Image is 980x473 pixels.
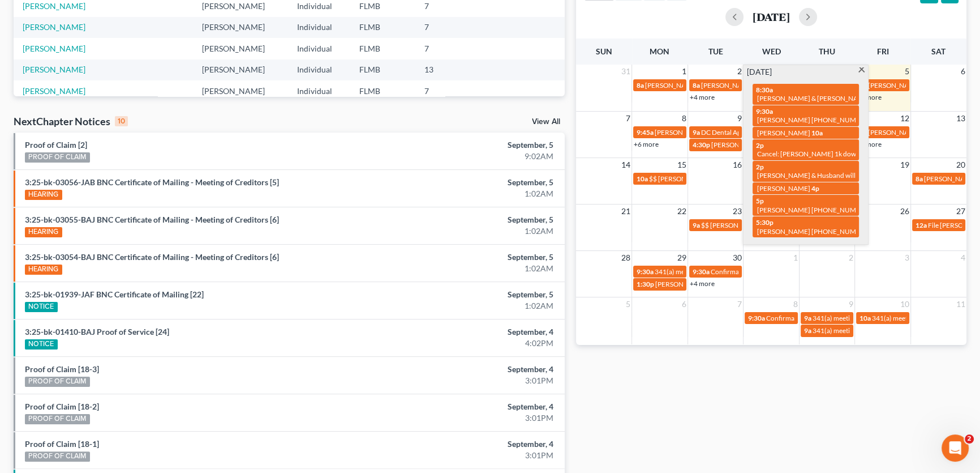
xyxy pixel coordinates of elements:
span: 8a [637,81,644,90]
span: 3 [904,251,910,265]
span: 9 [848,297,854,311]
a: +4 more [857,93,882,101]
div: September, 5 [385,177,553,188]
a: Proof of Claim [18-2] [25,402,99,411]
span: Thu [819,46,835,56]
span: 341(a) meeting for [PERSON_NAME] [655,267,764,276]
span: 13 [955,112,966,125]
span: 9a [804,326,811,335]
span: 31 [620,65,631,78]
td: FLMB [350,80,415,101]
a: +4 more [857,140,882,148]
div: HEARING [25,190,62,200]
a: Proof of Claim [2] [25,140,87,150]
span: [PERSON_NAME] coming in for 341 [655,128,761,137]
div: NextChapter Notices [14,114,128,128]
a: [PERSON_NAME] [23,22,85,32]
span: 1 [792,251,799,265]
span: 8 [792,297,799,311]
span: 1 [681,65,687,78]
span: 22 [676,204,687,218]
span: [PERSON_NAME] & Husband will be dropping off documents [757,171,937,180]
span: Sat [931,46,945,56]
span: 9:30a [693,267,710,276]
div: PROOF OF CLAIM [25,152,90,163]
a: 3:25-bk-01939-JAF BNC Certificate of Mailing [22] [25,289,204,299]
span: 12a [915,221,927,229]
span: 2 [965,434,974,444]
span: Cancel: [PERSON_NAME] 1k down; [EMAIL_ADDRESS][DOMAIN_NAME] [757,150,976,158]
span: 9 [736,112,743,125]
span: 5 [904,65,910,78]
div: 1:02AM [385,188,553,199]
td: 7 [415,17,482,38]
td: FLMB [350,59,415,80]
span: [PERSON_NAME] & [PERSON_NAME] [PHONE_NUMBER] [757,94,931,103]
div: September, 5 [385,289,553,300]
div: 3:01PM [385,375,553,386]
div: NOTICE [25,339,58,350]
span: 4:30p [693,140,710,149]
div: 1:02AM [385,300,553,312]
td: [PERSON_NAME] [193,59,288,80]
span: [PERSON_NAME] [924,174,977,183]
td: 7 [415,38,482,59]
td: [PERSON_NAME] [193,17,288,38]
span: 1:30p [637,280,654,288]
span: DC Dental Appt with [PERSON_NAME] [701,128,816,137]
span: 6 [681,297,687,311]
a: 3:25-bk-03056-JAB BNC Certificate of Mailing - Meeting of Creditors [5] [25,177,279,187]
div: NOTICE [25,302,58,312]
span: 11 [955,297,966,311]
td: FLMB [350,38,415,59]
span: 341(a) meeting for [PERSON_NAME] [813,314,922,322]
span: [PERSON_NAME] [PHONE_NUMBER] [757,227,871,236]
span: Wed [762,46,780,56]
span: 9a [804,314,811,322]
span: 4 [960,251,966,265]
span: 21 [620,204,631,218]
span: 7 [625,112,631,125]
div: September, 5 [385,139,553,151]
div: September, 4 [385,438,553,450]
div: PROOF OF CLAIM [25,451,90,462]
span: 2p [756,141,764,150]
span: 8a [693,81,700,90]
span: 2 [736,65,743,78]
div: HEARING [25,227,62,237]
a: View All [532,118,560,126]
a: 3:25-bk-03055-BAJ BNC Certificate of Mailing - Meeting of Creditors [6] [25,215,279,224]
a: 3:25-bk-01410-BAJ Proof of Service [24] [25,327,169,336]
span: Tue [708,46,723,56]
div: HEARING [25,265,62,275]
span: 2p [756,163,764,171]
span: 30 [732,251,743,265]
span: 23 [732,204,743,218]
span: 9:45a [637,128,654,137]
a: +4 more [690,93,715,101]
a: [PERSON_NAME] [23,44,85,53]
a: [PERSON_NAME] [23,65,85,74]
span: 8 [681,112,687,125]
div: September, 4 [385,401,553,412]
span: Sun [596,46,612,56]
span: [PERSON_NAME] [757,184,810,193]
span: 9:30a [748,314,765,322]
a: +6 more [634,140,659,148]
span: Fri [877,46,889,56]
span: 8:30a [756,86,773,94]
span: 5:30p [756,218,773,227]
span: 28 [620,251,631,265]
a: Proof of Claim [18-1] [25,439,99,449]
a: [PERSON_NAME] [23,1,85,11]
a: +4 more [690,279,715,288]
div: September, 5 [385,214,553,225]
div: September, 4 [385,326,553,338]
span: 15 [676,158,687,172]
span: 4p [811,184,819,193]
span: 16 [732,158,743,172]
td: Individual [288,80,350,101]
span: 19 [899,158,910,172]
span: [DATE] [747,66,772,78]
div: PROOF OF CLAIM [25,414,90,424]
